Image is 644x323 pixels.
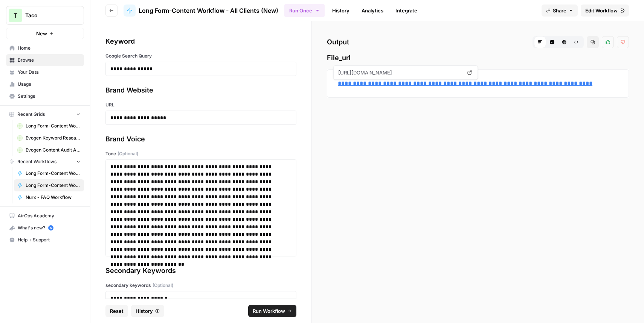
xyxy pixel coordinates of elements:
span: Evogen Keyword Research Agent Grid [26,135,81,141]
div: Brand Website [105,85,296,96]
label: secondary keywords [105,282,296,289]
span: AirOps Academy [18,212,81,219]
a: Edit Workflow [581,5,629,17]
div: Keyword [105,36,296,47]
label: Tone [105,150,296,157]
a: Usage [6,78,84,90]
a: Nurx - FAQ Workflow [14,191,84,203]
span: (Optional) [153,282,173,289]
span: Home [18,45,81,52]
button: Run Once [284,4,325,17]
a: History [328,5,354,17]
span: Settings [18,93,81,100]
span: Help + Support [18,237,81,243]
a: Long Form-Content Workflow - All Clients (New) [14,179,84,191]
a: Your Data [6,66,84,78]
span: Browse [18,57,81,64]
span: Recent Workflows [17,158,56,165]
h2: Output [327,36,629,48]
span: Usage [18,81,81,88]
a: Browse [6,54,84,66]
a: Long Form-Content Workflow - AI Clients (New) Grid [14,120,84,132]
span: Nurx - FAQ Workflow [26,194,81,201]
span: Share [553,7,566,14]
button: Recent Workflows [6,156,84,167]
span: Long Form-Content Workflow - AI Clients (New) [26,170,81,177]
button: Reset [105,305,128,317]
span: (Optional) [118,150,138,157]
a: 5 [48,225,53,230]
span: T [14,11,17,20]
span: Evogen Content Audit Agent Grid [26,147,81,153]
button: New [6,28,84,39]
a: Evogen Content Audit Agent Grid [14,144,84,156]
span: [URL][DOMAIN_NAME] [337,66,463,79]
div: What's new? [6,222,84,234]
a: AirOps Academy [6,210,84,222]
span: Your Data [18,69,81,76]
a: Integrate [391,5,422,17]
label: URL [105,102,296,108]
span: Taco [25,12,71,19]
span: Long Form-Content Workflow - All Clients (New) [139,6,278,15]
button: Run Workflow [248,305,296,317]
button: Recent Grids [6,109,84,120]
a: Long Form-Content Workflow - AI Clients (New) [14,167,84,179]
span: Long Form-Content Workflow - AI Clients (New) Grid [26,123,81,129]
span: Long Form-Content Workflow - All Clients (New) [26,182,81,189]
a: Long Form-Content Workflow - All Clients (New) [124,5,278,17]
a: Evogen Keyword Research Agent Grid [14,132,84,144]
span: Recent Grids [17,111,45,118]
span: File_url [327,53,629,63]
a: Settings [6,90,84,102]
span: History [136,307,153,315]
span: Reset [110,307,124,315]
button: What's new? 5 [6,222,84,234]
a: Home [6,42,84,54]
div: Secondary Keywords [105,265,296,276]
span: New [36,30,47,37]
button: History [131,305,164,317]
button: Workspace: Taco [6,6,84,25]
text: 5 [50,226,52,230]
span: Edit Workflow [585,7,618,14]
button: Share [542,5,578,17]
button: Help + Support [6,234,84,246]
span: Run Workflow [253,307,285,315]
div: Brand Voice [105,134,296,144]
label: Google Search Query [105,53,296,59]
a: Analytics [357,5,388,17]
